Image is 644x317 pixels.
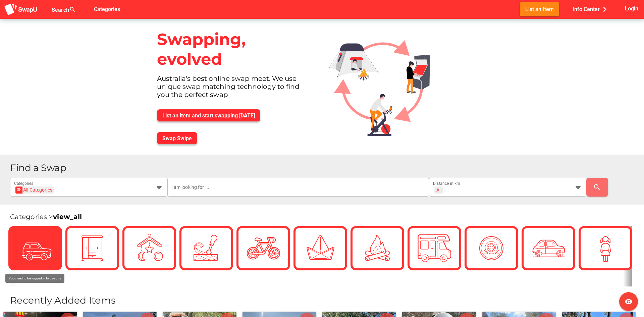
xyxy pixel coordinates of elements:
button: Login [624,2,640,15]
h1: Find a Swap [10,163,639,173]
button: List an item and start swapping [DATE] [157,109,260,121]
span: List an Item [525,5,554,14]
button: Info Center [567,2,615,16]
i: visibility [625,298,633,306]
span: Info Center [573,4,610,15]
a: view_all [53,213,82,221]
span: List an item and start swapping [DATE] [162,112,255,119]
div: All [436,187,441,193]
span: Swap Swipe [162,135,192,142]
i: false [84,5,92,13]
i: search [593,183,601,191]
div: Australia's best online swap meet. We use unique swap matching technology to find you the perfect... [152,74,318,104]
span: Recently Added Items [10,295,116,306]
span: Login [625,4,638,13]
i: chevron_right [600,4,610,14]
input: I am looking for ... [171,178,425,197]
button: Swap Swipe [157,132,197,144]
div: Swapping, evolved [152,24,318,74]
img: Graphic.svg [323,19,446,144]
span: Categories > [10,213,82,221]
button: Categories [89,2,125,16]
span: Categories [94,4,120,15]
div: All Categories [17,187,52,194]
img: aSD8y5uGLpzPJLYTcYcjNu3laj1c05W5KWf0Ds+Za8uybjssssuu+yyyy677LKX2n+PWMSDJ9a87AAAAABJRU5ErkJggg== [4,3,38,16]
a: Categories [89,6,125,12]
button: List an Item [520,2,559,16]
